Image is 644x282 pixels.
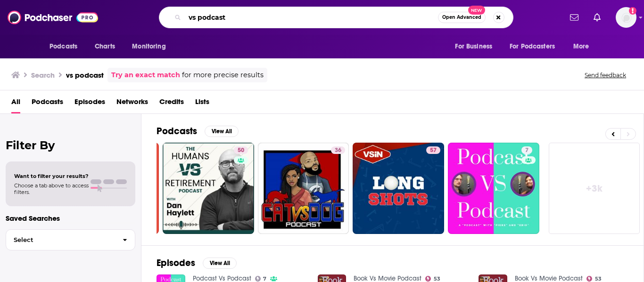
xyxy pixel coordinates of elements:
button: View All [205,126,239,137]
a: Podcasts [32,94,63,113]
button: open menu [43,38,90,56]
a: EpisodesView All [157,257,237,269]
span: New [468,6,485,15]
span: 50 [238,146,244,155]
a: 50 [163,143,254,234]
span: 7 [525,146,528,155]
a: 36 [331,146,345,154]
h3: vs podcast [66,71,104,80]
span: 7 [263,277,266,281]
a: 7 [521,146,532,154]
span: Choose a tab above to access filters. [14,182,89,195]
button: open menu [448,38,504,56]
img: Podchaser - Follow, Share and Rate Podcasts [8,8,98,26]
span: More [573,40,589,53]
a: 7 [448,143,539,234]
span: 36 [335,146,341,155]
a: Episodes [74,94,105,113]
h3: Search [31,71,55,80]
div: Search podcasts, credits, & more... [159,7,513,28]
a: Try an exact match [111,70,180,81]
a: Show notifications dropdown [566,9,582,25]
button: Open AdvancedNew [438,12,486,23]
a: PodcastsView All [157,125,239,137]
a: 57 [353,143,444,234]
h2: Episodes [157,257,195,269]
span: For Podcasters [510,40,555,53]
span: 57 [430,146,437,155]
a: 57 [426,146,440,154]
a: All [11,94,20,113]
span: For Business [455,40,492,53]
img: User Profile [616,7,636,28]
button: open menu [504,38,569,56]
input: Search podcasts, credits, & more... [185,10,438,25]
a: Charts [89,38,121,56]
button: Send feedback [582,71,629,79]
svg: Add a profile image [629,7,636,15]
span: Open Advanced [442,15,481,20]
button: open menu [125,38,178,56]
span: 53 [595,277,602,281]
span: Charts [95,40,115,53]
a: Networks [116,94,148,113]
button: View All [203,258,237,269]
button: open menu [567,38,601,56]
span: Podcasts [50,40,77,53]
button: Show profile menu [616,7,636,28]
a: 53 [586,276,602,282]
a: 53 [425,276,440,282]
a: +3k [549,143,640,234]
button: Select [6,229,135,250]
span: Select [6,237,115,243]
span: Want to filter your results? [14,173,89,179]
h2: Podcasts [157,125,197,137]
a: 7 [255,276,267,282]
a: Credits [159,94,184,113]
a: 36 [258,143,349,234]
a: Lists [195,94,209,113]
span: Monitoring [132,40,165,53]
span: for more precise results [182,70,264,81]
a: 50 [234,146,248,154]
a: Show notifications dropdown [590,9,604,25]
h2: Filter By [6,138,135,152]
span: Logged in as alisoncerri [616,7,636,28]
span: 53 [434,277,440,281]
p: Saved Searches [6,214,135,223]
